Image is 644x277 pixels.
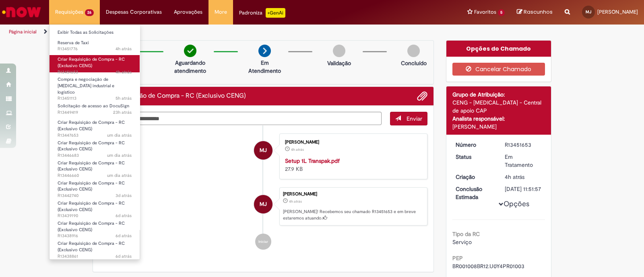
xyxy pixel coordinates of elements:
[107,172,132,179] time: 26/08/2025 08:28:40
[116,46,132,52] span: 4h atrás
[474,8,496,16] span: Favoritos
[245,59,284,75] p: Em Atendimento
[184,45,196,57] img: check-circle-green.png
[390,112,427,125] button: Enviar
[333,45,345,57] img: img-circle-grey.png
[58,56,125,69] span: Criar Requisição de Compra - RC (Exclusivo CENG)
[524,8,553,16] span: Rascunhos
[285,140,419,145] div: [PERSON_NAME]
[505,173,524,181] time: 27/08/2025 10:51:53
[58,132,132,139] span: R13447653
[498,9,505,16] span: 5
[58,119,125,132] span: Criar Requisição de Compra - RC (Exclusivo CENG)
[116,46,132,52] time: 27/08/2025 11:11:33
[50,159,140,176] a: Aberto R13446660 : Criar Requisição de Compra - RC (Exclusivo CENG)
[58,193,132,199] span: R13442740
[116,193,132,199] time: 25/08/2025 08:30:21
[58,46,132,52] span: R13451776
[50,139,140,156] a: Aberto R13446683 : Criar Requisição de Compra - RC (Exclusivo CENG)
[58,40,89,46] span: Reserva de Taxi
[446,41,551,57] div: Opções do Chamado
[50,239,140,256] a: Aberto R13438861 : Criar Requisição de Compra - RC (Exclusivo CENG)
[107,172,132,179] span: um dia atrás
[99,112,382,125] textarea: Digite sua mensagem aqui...
[116,69,132,75] span: 4h atrás
[50,75,140,92] a: Aberto R13451113 : Compra e negociação de Capex industrial e logístico
[450,141,499,149] dt: Número
[9,29,37,35] a: Página inicial
[283,192,423,197] div: [PERSON_NAME]
[1,4,42,20] img: ServiceNow
[327,59,351,67] p: Validação
[58,253,132,260] span: R13438861
[258,45,271,57] img: arrow-next.png
[99,125,427,258] ul: Histórico de tíquete
[50,199,140,216] a: Aberto R13439190 : Criar Requisição de Compra - RC (Exclusivo CENG)
[107,132,132,138] span: um dia atrás
[116,233,132,239] time: 22/08/2025 10:07:49
[452,263,524,270] span: BR001008BR12.U0Y4PR01003
[50,219,140,236] a: Aberto R13438916 : Criar Requisição de Compra - RC (Exclusivo CENG)
[50,179,140,196] a: Aberto R13442740 : Criar Requisição de Compra - RC (Exclusivo CENG)
[266,8,285,18] p: +GenAi
[116,253,132,259] time: 22/08/2025 09:57:31
[452,63,545,76] button: Cancelar Chamado
[285,157,419,173] div: 27.9 KB
[116,69,132,75] time: 27/08/2025 10:51:54
[58,69,132,76] span: R13451653
[116,193,132,199] span: 3d atrás
[215,8,227,16] span: More
[6,25,423,39] ul: Trilhas de página
[58,233,132,239] span: R13438916
[58,140,125,152] span: Criar Requisição de Compra - RC (Exclusivo CENG)
[289,199,302,204] time: 27/08/2025 10:51:53
[58,95,132,102] span: R13451113
[58,213,132,219] span: R13439190
[116,213,132,219] time: 22/08/2025 10:53:01
[58,152,132,159] span: R13446683
[452,98,545,115] div: CENG - [MEDICAL_DATA] - Central de apoio CAP
[49,24,140,260] ul: Requisições
[116,253,132,259] span: 6d atrás
[407,45,420,57] img: img-circle-grey.png
[58,109,132,116] span: R13449419
[58,220,125,233] span: Criar Requisição de Compra - RC (Exclusivo CENG)
[260,141,267,160] span: MJ
[58,103,129,109] span: Solicitação de acesso ao DocuSign
[58,200,125,213] span: Criar Requisição de Compra - RC (Exclusivo CENG)
[285,157,340,164] a: Setup 1L Transpak.pdf
[505,185,542,193] div: [DATE] 11:51:57
[50,118,140,135] a: Aberto R13447653 : Criar Requisição de Compra - RC (Exclusivo CENG)
[452,238,472,246] span: Serviço
[107,152,132,158] time: 26/08/2025 08:32:53
[417,91,427,101] button: Adicionar anexos
[450,173,499,181] dt: Criação
[50,102,140,117] a: Aberto R13449419 : Solicitação de acesso ao DocuSign
[291,147,304,152] span: 4h atrás
[116,233,132,239] span: 6d atrás
[407,115,422,122] span: Enviar
[450,153,499,161] dt: Status
[452,115,545,123] div: Analista responsável:
[401,59,427,67] p: Concluído
[452,123,545,131] div: [PERSON_NAME]
[171,59,210,75] p: Aguardando atendimento
[450,185,499,201] dt: Conclusão Estimada
[50,28,140,37] a: Exibir Todas as Solicitações
[58,180,125,193] span: Criar Requisição de Compra - RC (Exclusivo CENG)
[291,147,304,152] time: 27/08/2025 10:51:51
[58,240,125,253] span: Criar Requisição de Compra - RC (Exclusivo CENG)
[113,109,132,115] span: 23h atrás
[50,39,140,53] a: Aberto R13451776 : Reserva de Taxi
[452,230,480,238] b: Tipo da RC
[50,55,140,72] a: Aberto R13451653 : Criar Requisição de Compra - RC (Exclusivo CENG)
[85,9,94,16] span: 26
[99,92,246,100] h2: Criar Requisição de Compra - RC (Exclusivo CENG) Histórico de tíquete
[597,8,638,15] span: [PERSON_NAME]
[116,95,132,101] span: 5h atrás
[289,199,302,204] span: 4h atrás
[517,8,553,16] a: Rascunhos
[452,254,463,262] b: PEP
[113,109,132,115] time: 26/08/2025 16:17:58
